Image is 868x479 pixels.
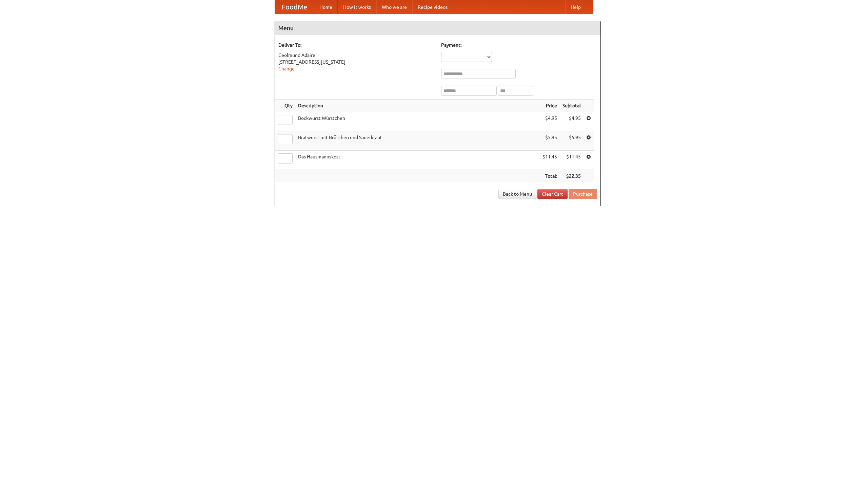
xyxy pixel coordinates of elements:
[560,131,584,151] td: $5.95
[278,66,295,71] a: Change
[295,112,540,131] td: Bockwurst Würstchen
[278,42,434,48] h5: Deliver To:
[278,59,434,65] div: [STREET_ADDRESS][US_STATE]
[376,0,412,14] a: Who we are
[314,0,338,14] a: Home
[295,131,540,151] td: Bratwurst mit Brötchen und Sauerkraut
[537,189,568,199] a: Clear Cart
[338,0,376,14] a: How it works
[295,151,540,170] td: Das Hausmannskost
[565,0,586,14] a: Help
[278,52,434,59] div: Ceolmund Adaire
[275,100,295,112] th: Qty
[412,0,453,14] a: Recipe videos
[560,100,584,112] th: Subtotal
[275,0,314,14] a: FoodMe
[498,189,536,199] a: Back to Menu
[295,100,540,112] th: Description
[569,189,597,199] button: Purchase
[540,131,560,151] td: $5.95
[540,151,560,170] td: $11.45
[441,42,597,48] h5: Payment:
[540,170,560,182] th: Total:
[275,21,600,35] h4: Menu
[540,100,560,112] th: Price
[560,151,584,170] td: $11.45
[560,112,584,131] td: $4.95
[560,170,584,182] th: $22.35
[540,112,560,131] td: $4.95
